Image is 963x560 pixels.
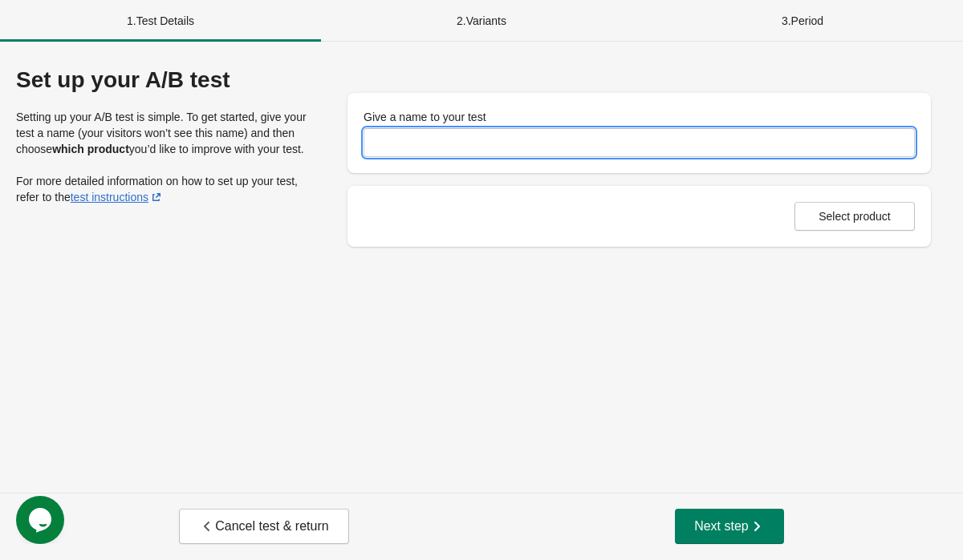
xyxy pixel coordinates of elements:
label: Give a name to your test [364,109,486,125]
button: Cancel test & return [179,509,348,544]
span: Select product [819,210,891,223]
strong: which product [52,143,129,155]
p: Setting up your A/B test is simple. To get started, give your test a name (your visitors won’t se... [16,109,315,157]
a: test instructions [71,191,165,203]
span: Cancel test & return [199,518,328,534]
span: Next step [694,518,765,534]
button: Next step [675,509,784,544]
p: For more detailed information on how to set up your test, refer to the [16,173,315,205]
iframe: chat widget [16,496,67,544]
div: Set up your A/B test [16,67,315,93]
button: Select product [794,202,915,231]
